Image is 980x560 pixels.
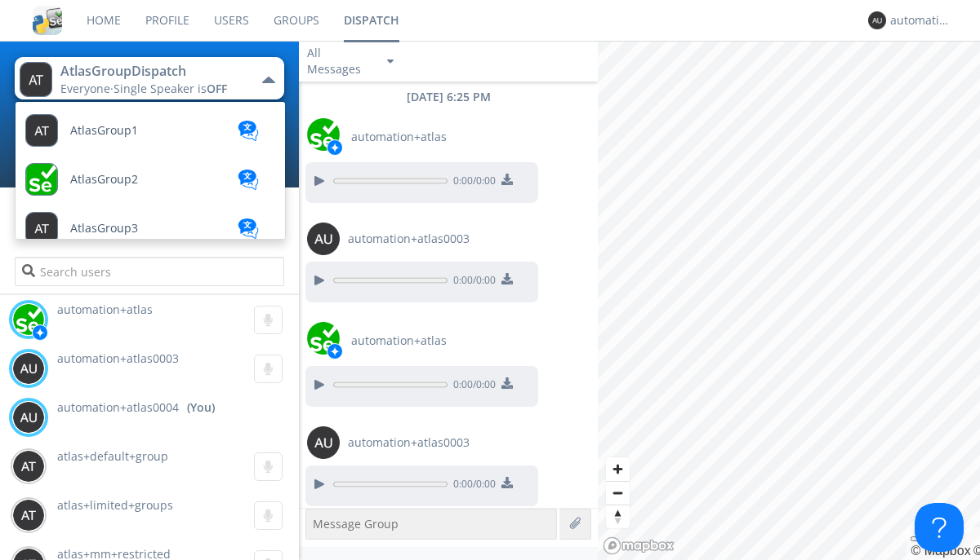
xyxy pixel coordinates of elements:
img: d2d01cd9b4174d08988066c6d424eccd [307,118,340,151]
iframe: Toggle Customer Support [915,503,964,552]
span: automation+atlas [57,302,153,317]
span: OFF [207,81,227,96]
button: Zoom out [606,481,630,505]
img: download media button [501,377,513,389]
ul: AtlasGroupDispatchEveryone·Single Speaker isOFF [15,101,286,240]
span: automation+atlas [351,333,447,349]
img: d2d01cd9b4174d08988066c6d424eccd [12,303,45,336]
span: AtlasGroup1 [70,125,138,137]
div: automation+atlas0004 [890,12,951,29]
img: 373638.png [307,426,340,459]
img: 373638.png [307,223,340,255]
img: 373638.png [12,352,45,385]
span: automation+atlas0003 [57,351,179,366]
span: Zoom out [606,482,630,505]
img: 373638.png [868,11,886,29]
span: AtlasGroup3 [70,223,138,235]
a: Mapbox logo [603,536,675,555]
span: automation+atlas0003 [348,231,470,247]
img: caret-down-sm.svg [387,60,394,64]
button: Reset bearing to north [606,505,630,528]
img: 373638.png [12,401,45,434]
img: download media button [501,273,513,284]
img: download media button [501,477,513,488]
img: 373638.png [20,62,52,97]
span: AtlasGroup2 [70,174,138,186]
button: Zoom in [606,457,630,481]
a: Mapbox [911,544,970,558]
span: automation+atlas [351,129,447,145]
div: AtlasGroupDispatch [60,62,244,81]
img: download media button [501,174,513,185]
span: 0:00 / 0:00 [448,273,496,291]
button: Toggle attribution [911,536,924,541]
span: automation+atlas0004 [57,399,179,416]
img: translation-blue.svg [236,121,261,141]
div: Everyone · [60,81,244,97]
div: All Messages [307,45,372,77]
span: Single Speaker is [114,81,227,96]
img: translation-blue.svg [236,170,261,190]
div: (You) [187,399,215,416]
img: 373638.png [12,450,45,483]
span: 0:00 / 0:00 [448,377,496,395]
span: 0:00 / 0:00 [448,174,496,192]
span: 0:00 / 0:00 [448,477,496,495]
div: [DATE] 6:25 PM [299,89,598,105]
input: Search users [15,257,283,286]
img: d2d01cd9b4174d08988066c6d424eccd [307,322,340,355]
img: cddb5a64eb264b2086981ab96f4c1ba7 [33,6,62,35]
button: AtlasGroupDispatchEveryone·Single Speaker isOFF [15,57,283,99]
img: 373638.png [12,499,45,531]
img: translation-blue.svg [236,218,261,239]
span: atlas+limited+groups [57,497,173,513]
span: Reset bearing to north [606,505,630,528]
span: automation+atlas0003 [348,434,470,451]
span: atlas+default+group [57,448,168,464]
